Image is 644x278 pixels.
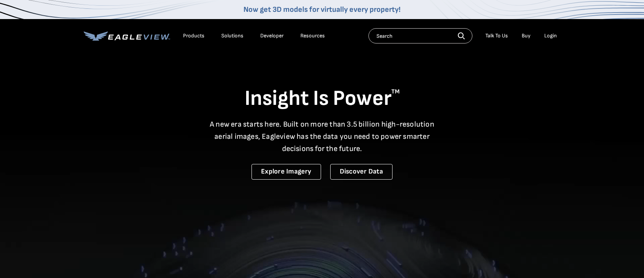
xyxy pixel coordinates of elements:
p: A new era starts here. Built on more than 3.5 billion high-resolution aerial images, Eagleview ha... [205,118,439,155]
div: Solutions [221,32,243,39]
input: Search [368,28,472,43]
div: Talk To Us [485,32,508,39]
a: Explore Imagery [251,164,321,180]
a: Developer [260,32,284,39]
div: Resources [300,32,325,39]
h1: Insight Is Power [84,85,561,112]
div: Products [183,32,204,39]
a: Now get 3D models for virtually every property! [243,5,401,14]
div: Login [544,32,557,39]
a: Buy [522,32,530,39]
sup: TM [391,88,400,95]
a: Discover Data [330,164,393,180]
